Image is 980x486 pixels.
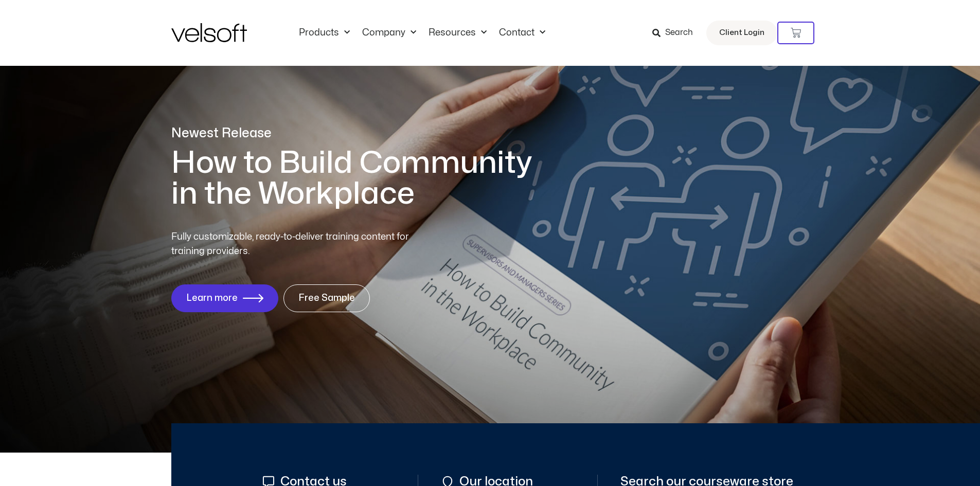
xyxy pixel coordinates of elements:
a: CompanyMenu Toggle [356,27,422,39]
p: Newest Release [171,124,547,142]
img: Velsoft Training Materials [171,23,247,42]
span: Free Sample [298,293,355,303]
a: ResourcesMenu Toggle [422,27,493,39]
a: Search [652,24,700,42]
h1: How to Build Community in the Workplace [171,148,547,209]
span: Search [665,26,693,40]
a: Client Login [706,21,777,45]
a: Free Sample [283,284,370,312]
nav: Menu [293,27,551,39]
a: Learn more [171,284,278,312]
a: ProductsMenu Toggle [293,27,356,39]
p: Fully customizable, ready-to-deliver training content for training providers. [171,230,427,259]
span: Client Login [719,26,764,40]
a: ContactMenu Toggle [493,27,551,39]
span: Learn more [186,293,238,303]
